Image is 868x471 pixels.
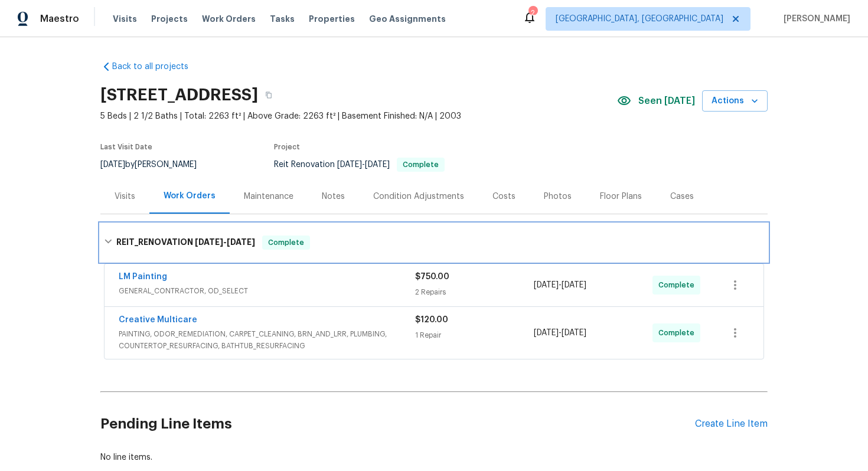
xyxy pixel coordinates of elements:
div: Photos [544,191,572,202]
div: 2 [528,7,537,19]
span: Complete [263,237,309,248]
div: Floor Plans [600,191,642,202]
button: Actions [702,90,768,112]
h2: [STREET_ADDRESS] [100,89,258,101]
div: Notes [322,191,345,202]
span: Visits [113,13,137,25]
span: Projects [151,13,188,25]
span: 5 Beds | 2 1/2 Baths | Total: 2263 ft² | Above Grade: 2263 ft² | Basement Finished: N/A | 2003 [100,110,617,122]
span: Project [274,143,300,151]
span: Seen [DATE] [638,95,695,107]
span: - [534,279,586,291]
div: Maintenance [244,191,293,202]
span: Geo Assignments [369,13,446,25]
div: REIT_RENOVATION [DATE]-[DATE]Complete [100,224,768,261]
span: [DATE] [337,161,362,169]
span: [GEOGRAPHIC_DATA], [GEOGRAPHIC_DATA] [556,13,723,25]
span: Actions [712,94,758,109]
a: LM Painting [119,273,167,281]
span: [DATE] [562,329,586,337]
span: [DATE] [534,281,559,289]
span: GENERAL_CONTRACTOR, OD_SELECT [119,285,415,297]
h2: Pending Line Items [100,397,695,452]
h6: REIT_RENOVATION [116,235,255,250]
span: Reit Renovation [274,161,445,169]
div: 1 Repair [415,329,534,341]
span: - [534,327,586,339]
div: 2 Repairs [415,286,534,298]
span: Tasks [270,15,295,23]
button: Copy Address [258,84,279,106]
span: [DATE] [562,281,586,289]
span: [DATE] [534,329,559,337]
span: Properties [309,13,355,25]
div: Condition Adjustments [373,191,464,202]
span: PAINTING, ODOR_REMEDIATION, CARPET_CLEANING, BRN_AND_LRR, PLUMBING, COUNTERTOP_RESURFACING, BATHT... [119,328,415,352]
span: - [195,238,255,246]
span: Work Orders [202,13,256,25]
span: [DATE] [100,161,125,169]
span: [DATE] [365,161,390,169]
span: [DATE] [227,238,255,246]
div: Create Line Item [695,418,768,430]
span: - [337,161,390,169]
span: Maestro [40,13,79,25]
div: Visits [115,191,135,202]
div: No line items. [100,452,768,463]
span: [DATE] [195,238,223,246]
div: Costs [492,191,515,202]
span: Last Visit Date [100,143,152,151]
span: Complete [658,327,699,339]
div: Cases [670,191,694,202]
span: Complete [658,279,699,291]
div: Work Orders [164,190,216,202]
span: Complete [398,161,443,168]
div: by [PERSON_NAME] [100,158,211,172]
span: [PERSON_NAME] [779,13,850,25]
a: Back to all projects [100,61,214,73]
span: $120.00 [415,316,448,324]
a: Creative Multicare [119,316,197,324]
span: $750.00 [415,273,449,281]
